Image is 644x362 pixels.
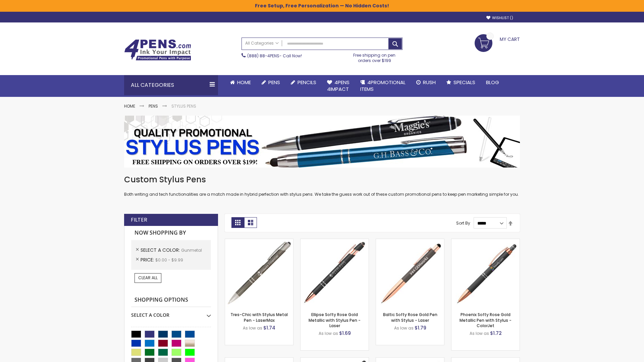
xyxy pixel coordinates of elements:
[301,239,369,307] img: Ellipse Softy Rose Gold Metallic with Stylus Pen - Laser-Gunmetal
[247,53,279,59] a: (888) 88-4PENS
[309,312,361,328] a: Ellipse Softy Rose Gold Metallic with Stylus Pen - Laser
[171,103,196,109] strong: Stylus Pens
[243,325,262,331] span: As low as
[327,79,350,93] span: 4Pens 4impact
[245,41,279,46] span: All Categories
[149,103,158,109] a: Pens
[394,325,414,331] span: As low as
[301,239,369,244] a: Ellipse Softy Rose Gold Metallic with Stylus Pen - Laser-Gunmetal
[490,330,502,337] span: $1.72
[256,75,285,90] a: Pens
[339,330,351,337] span: $1.69
[141,256,155,263] span: Price
[451,239,520,244] a: Phoenix Softy Rose Gold Metallic Pen with Stylus Pen - ColorJet-Gunmetal
[415,324,426,331] span: $1.79
[124,75,218,95] div: All Categories
[225,75,256,90] a: Home
[486,15,513,20] a: Wishlist
[481,75,504,90] a: Blog
[124,174,520,197] div: Both writing and tech functionalities are a match made in hybrid perfection with stylus pens. We ...
[231,217,244,228] strong: Grid
[376,239,444,307] img: Baltic Softy Rose Gold Pen with Stylus - Laser-Gunmetal
[322,75,355,97] a: 4Pens4impact
[230,312,288,323] a: Tres-Chic with Stylus Metal Pen - LaserMax
[470,330,489,336] span: As low as
[242,38,282,49] a: All Categories
[124,174,520,185] h1: Custom Stylus Pens
[131,307,211,318] div: Select A Color
[423,79,436,86] span: Rush
[124,116,520,168] img: Stylus Pens
[285,75,322,90] a: Pencils
[131,216,147,224] strong: Filter
[376,239,444,244] a: Baltic Softy Rose Gold Pen with Stylus - Laser-Gunmetal
[135,273,161,283] a: Clear All
[360,79,406,93] span: 4PROMOTIONAL ITEMS
[155,257,183,263] span: $0.00 - $9.99
[441,75,481,90] a: Specials
[298,79,316,86] span: Pencils
[451,239,520,307] img: Phoenix Softy Rose Gold Metallic Pen with Stylus Pen - ColorJet-Gunmetal
[383,312,437,323] a: Baltic Softy Rose Gold Pen with Stylus - Laser
[131,293,211,307] strong: Shopping Options
[411,75,441,90] a: Rush
[225,239,293,244] a: Tres-Chic with Stylus Metal Pen - LaserMax-Gunmetal
[460,312,512,328] a: Phoenix Softy Rose Gold Metallic Pen with Stylus - ColorJet
[346,50,403,63] div: Free shipping on pen orders over $199
[131,226,211,240] strong: Now Shopping by
[355,75,411,97] a: 4PROMOTIONALITEMS
[453,79,475,86] span: Specials
[181,247,202,253] span: Gunmetal
[138,275,158,281] span: Clear All
[486,79,499,86] span: Blog
[225,239,293,307] img: Tres-Chic with Stylus Metal Pen - LaserMax-Gunmetal
[456,220,470,226] label: Sort By
[268,79,280,86] span: Pens
[124,103,135,109] a: Home
[263,324,275,331] span: $1.74
[237,79,251,86] span: Home
[247,53,302,59] span: - Call Now!
[141,247,181,253] span: Select A Color
[124,39,191,61] img: 4Pens Custom Pens and Promotional Products
[319,330,338,336] span: As low as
